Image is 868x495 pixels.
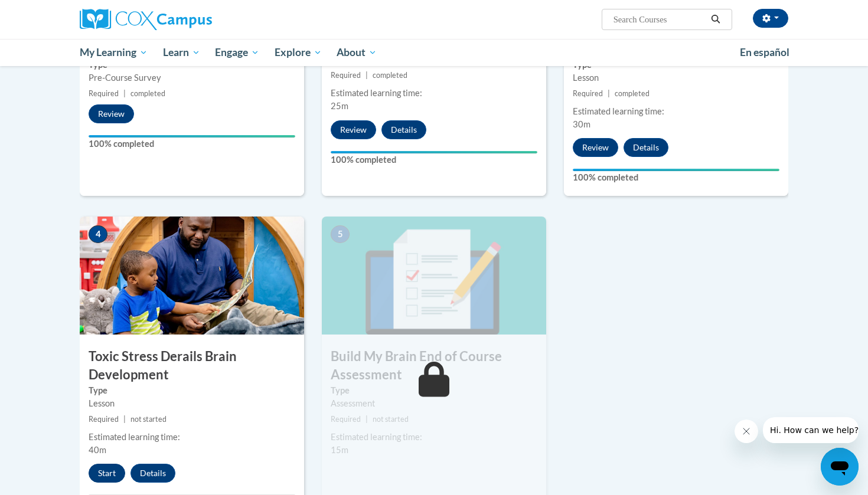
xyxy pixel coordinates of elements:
[89,137,295,150] label: 100% completed
[331,225,350,243] span: 5
[573,119,590,129] span: 30m
[275,45,322,60] span: Explore
[573,71,779,84] div: Lesson
[80,45,148,60] span: My Learning
[322,217,546,335] img: Course Image
[80,9,212,30] img: Cox Campus
[130,89,165,98] span: completed
[753,9,788,28] button: Account Settings
[573,89,603,98] span: Required
[366,71,368,80] span: |
[130,464,175,483] button: Details
[89,397,295,410] div: Lesson
[331,101,348,111] span: 25m
[331,397,537,410] div: Assessment
[89,225,107,243] span: 4
[615,89,650,98] span: completed
[89,89,119,98] span: Required
[331,120,376,139] button: Review
[80,9,304,30] a: Cox Campus
[163,45,200,60] span: Learn
[207,39,267,66] a: Engage
[155,39,208,66] a: Learn
[331,87,537,100] div: Estimated learning time:
[331,153,537,166] label: 100% completed
[366,415,368,424] span: |
[373,71,407,80] span: completed
[89,464,125,483] button: Start
[89,135,295,137] div: Your progress
[331,71,361,80] span: Required
[337,45,377,60] span: About
[89,415,119,424] span: Required
[62,39,806,66] div: Main menu
[331,445,348,455] span: 15m
[732,40,797,65] a: En español
[331,151,537,153] div: Your progress
[331,384,537,397] label: Type
[72,39,155,66] a: My Learning
[612,12,707,27] input: Search Courses
[624,138,668,157] button: Details
[740,46,789,58] span: En español
[267,39,329,66] a: Explore
[130,415,167,424] span: not started
[573,169,779,171] div: Your progress
[381,120,426,139] button: Details
[573,171,779,184] label: 100% completed
[573,105,779,118] div: Estimated learning time:
[123,89,126,98] span: |
[735,419,758,443] iframe: Close message
[322,348,546,384] h3: Build My Brain End of Course Assessment
[373,415,409,424] span: not started
[331,415,361,424] span: Required
[89,384,295,397] label: Type
[608,89,610,98] span: |
[821,448,859,486] iframe: Button to launch messaging window
[80,348,304,384] h3: Toxic Stress Derails Brain Development
[707,12,725,27] button: Search
[89,71,295,84] div: Pre-Course Survey
[89,104,134,123] button: Review
[215,45,259,60] span: Engage
[80,217,304,335] img: Course Image
[331,431,537,444] div: Estimated learning time:
[573,138,618,157] button: Review
[763,417,859,443] iframe: Message from company
[89,445,106,455] span: 40m
[123,415,126,424] span: |
[329,39,385,66] a: About
[89,431,295,444] div: Estimated learning time:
